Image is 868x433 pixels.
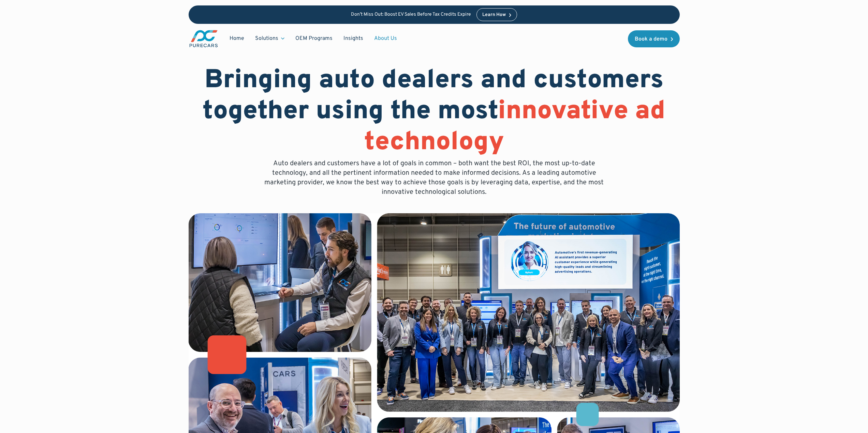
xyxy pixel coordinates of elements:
[482,13,506,17] div: Learn How
[290,32,338,45] a: OEM Programs
[189,29,219,48] img: purecars logo
[635,36,667,42] div: Book a demo
[255,35,278,42] div: Solutions
[189,29,219,48] a: main
[351,12,471,18] p: Don’t Miss Out: Boost EV Sales Before Tax Credits Expire
[250,32,290,45] div: Solutions
[628,30,680,47] a: Book a demo
[338,32,369,45] a: Insights
[364,95,666,159] span: innovative ad technology
[369,32,402,45] a: About Us
[260,159,609,197] p: Auto dealers and customers have a lot of goals in common – both want the best ROI, the most up-to...
[189,65,680,159] h1: Bringing auto dealers and customers together using the most
[476,8,517,21] a: Learn How
[224,32,250,45] a: Home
